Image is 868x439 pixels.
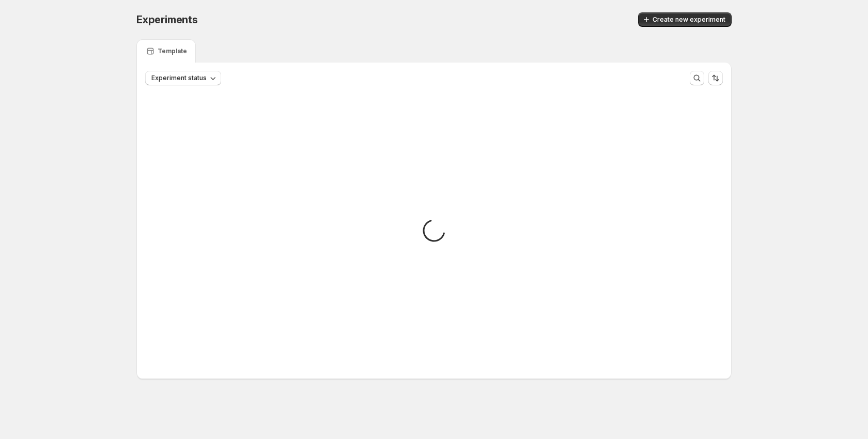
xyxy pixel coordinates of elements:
button: Sort the results [708,71,723,85]
span: Experiment status [151,74,207,82]
button: Experiment status [145,71,221,85]
button: Create new experiment [638,12,732,27]
p: Template [158,47,187,55]
span: Experiments [136,13,198,26]
span: Create new experiment [653,16,725,24]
